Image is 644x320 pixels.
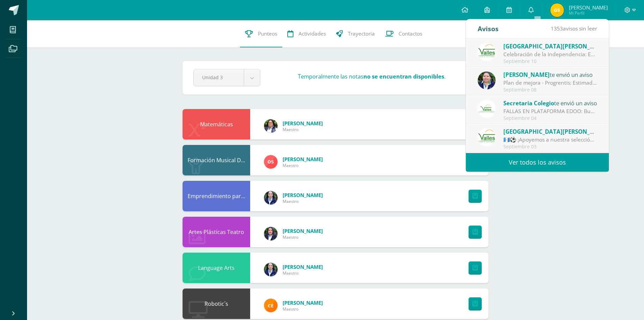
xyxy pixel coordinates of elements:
span: Trayectoria [348,30,375,37]
div: Matemáticas [183,109,250,140]
img: 8cc4a9626247cd43eb92cada0100e39f.png [264,263,278,276]
div: Septiembre 10 [503,59,597,64]
div: Language Arts [183,253,250,283]
div: Avisos [478,19,499,38]
div: 🇬🇹⚽ ¡Apoyemos a nuestra selección! ⚽🇬🇹: 🇬🇹⚽ ¡Apoyemos a nuestra selección! ⚽🇬🇹 Mañana jueves 4 de... [503,136,597,144]
span: Actividades [299,30,326,37]
span: Maestro [283,306,323,312]
a: Trayectoria [331,20,380,47]
span: Contactos [399,30,422,37]
span: Maestro [283,198,323,204]
a: [PERSON_NAME] [283,192,323,198]
div: Robotic´s [183,289,250,319]
a: [PERSON_NAME] [283,228,323,234]
a: Contactos [380,20,427,47]
img: c7456b1c7483b5bc980471181b9518ab.png [264,119,278,133]
span: [GEOGRAPHIC_DATA][PERSON_NAME] [503,42,609,50]
div: Septiembre 04 [503,115,597,121]
div: Artes Plásticas Teatro [183,217,250,247]
div: Formación Musical Danza [183,145,250,175]
img: 10471928515e01917a18094c67c348c2.png [478,100,496,118]
span: [PERSON_NAME] [569,4,608,11]
div: Septiembre 03 [503,144,597,150]
div: Celebración de la Independencia: Estimados padres: Les recordamos que el viernes 12 de septiembre... [503,50,597,58]
span: [PERSON_NAME] [503,71,550,79]
div: Plan de mejora - Progrentis: Estimado (a) alumno (a), para esta semana debe trabajar 2 habilidade... [503,79,597,87]
img: 7c69af67f35011c215e125924d43341a.png [478,71,496,89]
a: [PERSON_NAME] [283,263,323,270]
img: b96dd54789cf56ac017d8f07b5fce2d2.png [550,3,564,17]
a: [PERSON_NAME] [283,299,323,306]
div: Septiembre 08 [503,87,597,93]
img: 94564fe4cf850d796e68e37240ca284b.png [478,128,496,146]
span: Maestro [283,234,323,240]
img: cc2a7f1041ad554c6209babbe1ad6d28.png [264,299,278,312]
span: Mi Perfil [569,10,608,16]
strong: no se encuentran disponibles [363,73,444,80]
div: FALLAS EN PLATAFORMA EDOO: Buenas tardes, estimados padres de familia: Les informamos que actualm... [503,107,597,115]
span: Punteos [258,30,277,37]
span: avisos sin leer [551,25,597,32]
span: [GEOGRAPHIC_DATA][PERSON_NAME] [503,128,609,135]
div: Emprendimiento para la Productividad [183,181,250,211]
a: Punteos [240,20,282,47]
a: Ver todos los avisos [466,153,609,172]
h3: Temporalmente las notas . [298,72,446,80]
span: Secretaria Colegio [503,99,554,107]
img: 94564fe4cf850d796e68e37240ca284b.png [478,43,496,61]
a: Actividades [282,20,331,47]
a: Unidad 3 [194,69,260,86]
img: ee34ef986f03f45fc2392d0669348478.png [264,227,278,240]
span: Maestro [283,270,323,276]
span: Maestro [283,127,323,132]
div: te envió un aviso [503,42,597,50]
div: te envió un aviso [503,70,597,79]
span: Maestro [283,163,323,168]
a: [PERSON_NAME] [283,120,323,127]
div: te envió un aviso [503,127,597,136]
a: [PERSON_NAME] [283,156,323,163]
span: Unidad 3 [202,69,235,85]
span: 1353 [551,25,563,32]
img: 5d1b5d840bccccd173cb0b83f6027e73.png [264,155,278,169]
img: 8cc4a9626247cd43eb92cada0100e39f.png [264,191,278,205]
div: te envió un aviso [503,99,597,107]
